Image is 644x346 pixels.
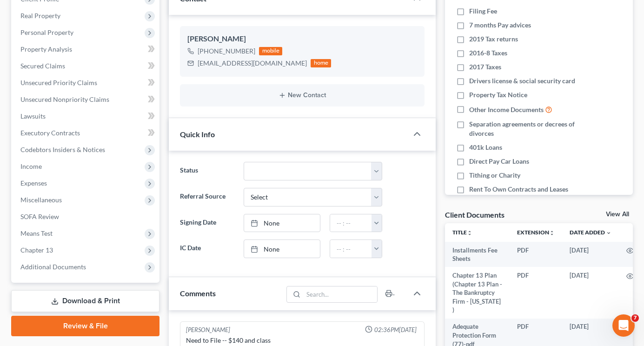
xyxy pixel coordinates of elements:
[20,179,47,187] span: Expenses
[20,79,97,86] span: Unsecured Priority Claims
[562,242,619,267] td: [DATE]
[20,213,59,220] span: SOFA Review
[20,28,73,36] span: Personal Property
[11,316,159,336] a: Review & File
[469,76,575,86] span: Drivers license & social security card
[445,267,510,318] td: Chapter 13 Plan (Chapter 13 Plan - The Bankruptcy Firm - [US_STATE] )
[445,242,510,267] td: Installments Fee Sheets
[510,242,562,267] td: PDF
[20,12,60,20] span: Real Property
[469,48,507,58] span: 2016-8 Taxes
[330,214,372,232] input: -- : --
[469,171,520,180] span: Tithing or Charity
[259,47,282,55] div: mobile
[469,157,529,166] span: Direct Pay Car Loans
[467,230,472,236] i: unfold_more
[374,326,417,334] span: 02:36PM[DATE]
[20,129,80,137] span: Executory Contracts
[20,112,46,120] span: Lawsuits
[180,289,216,298] span: Comments
[175,188,239,206] label: Referral Source
[198,47,255,55] span: [PHONE_NUMBER]
[11,290,159,312] a: Download & Print
[606,211,629,218] a: View All
[13,208,159,225] a: SOFA Review
[549,230,555,236] i: unfold_more
[186,326,230,334] div: [PERSON_NAME]
[631,314,639,322] span: 7
[562,267,619,318] td: [DATE]
[186,336,418,345] div: Need to File -- $140 and class
[244,214,320,232] a: None
[13,91,159,108] a: Unsecured Nonpriority Claims
[510,267,562,318] td: PDF
[517,229,555,236] a: Extensionunfold_more
[469,7,497,16] span: Filing Fee
[175,240,239,258] label: IC Date
[20,95,109,103] span: Unsecured Nonpriority Claims
[445,210,505,220] div: Client Documents
[20,62,65,70] span: Secured Claims
[452,229,472,236] a: Titleunfold_more
[13,108,159,125] a: Lawsuits
[180,130,215,139] span: Quick Info
[469,34,518,44] span: 2019 Tax returns
[469,120,578,138] span: Separation agreements or decrees of divorces
[311,59,331,67] div: home
[303,286,377,302] input: Search...
[20,246,53,254] span: Chapter 13
[469,20,531,30] span: 7 months Pay advices
[20,229,53,237] span: Means Test
[187,33,417,45] div: [PERSON_NAME]
[20,196,62,204] span: Miscellaneous
[330,240,372,258] input: -- : --
[606,230,611,236] i: expand_more
[469,90,527,100] span: Property Tax Notice
[13,125,159,141] a: Executory Contracts
[469,62,501,72] span: 2017 Taxes
[13,41,159,58] a: Property Analysis
[187,92,417,99] button: New Contact
[570,229,611,236] a: Date Added expand_more
[175,162,239,180] label: Status
[244,240,320,258] a: None
[198,59,307,68] div: [EMAIL_ADDRESS][DOMAIN_NAME]
[612,314,635,337] iframe: Intercom live chat
[20,146,105,153] span: Codebtors Insiders & Notices
[13,74,159,91] a: Unsecured Priority Claims
[469,185,568,194] span: Rent To Own Contracts and Leases
[20,162,42,170] span: Income
[13,58,159,74] a: Secured Claims
[175,214,239,233] label: Signing Date
[20,45,72,53] span: Property Analysis
[20,263,86,271] span: Additional Documents
[469,143,502,152] span: 401k Loans
[469,105,544,114] span: Other Income Documents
